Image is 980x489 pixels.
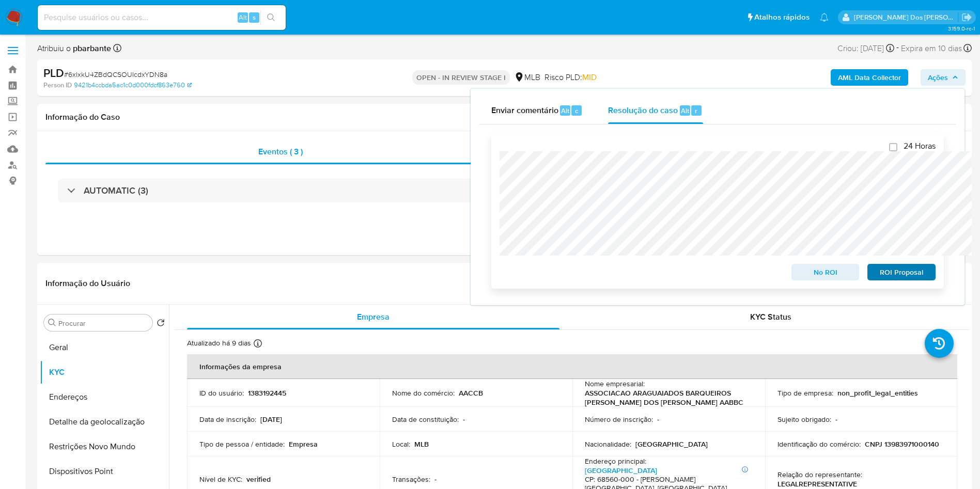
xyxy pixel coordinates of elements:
b: pbarbante [71,42,111,54]
p: - [835,415,837,424]
p: Tipo de empresa : [777,388,833,398]
button: No ROI [791,264,860,280]
p: MLB [414,439,429,449]
button: Restrições Novo Mundo [40,434,169,459]
span: Expira em 10 dias [901,43,962,54]
b: AML Data Collector [838,69,901,86]
span: Atalhos rápidos [754,12,810,23]
input: Procurar [58,319,148,328]
p: Transações : [392,475,430,484]
span: s [253,12,256,22]
button: Geral [40,335,169,360]
p: Sujeito obrigado : [777,415,831,424]
p: - [657,415,659,424]
p: Número de inscrição : [585,415,653,424]
p: Empresa [289,439,318,449]
p: - [434,475,437,484]
button: Procurar [48,319,56,327]
button: Endereços [40,385,169,409]
p: priscilla.barbante@mercadopago.com.br [854,12,958,22]
p: ID do usuário : [199,388,244,398]
span: c [575,106,578,116]
button: ROI Proposal [867,264,936,280]
button: Ações [921,69,966,86]
p: ASSOCIACAO ARAGUAIADOS BARQUEIROS [PERSON_NAME] DOS [PERSON_NAME] AABBC [585,388,749,407]
span: - [896,41,899,55]
p: CNPJ 13983971000140 [865,439,939,449]
span: 24 Horas [904,141,936,151]
p: Tipo de pessoa / entidade : [199,439,285,449]
span: No ROI [799,265,852,279]
span: Enviar comentário [491,104,558,116]
p: Endereço principal : [585,456,646,466]
span: Empresa [357,311,390,323]
input: Pesquise usuários ou casos... [38,11,286,24]
a: Sair [961,12,972,23]
span: Alt [561,106,569,116]
p: OPEN - IN REVIEW STAGE I [412,70,510,85]
span: # 6xlxkU4ZBdQCSOUIcdxYDN8a [64,69,167,80]
span: Alt [239,12,247,22]
th: Informações da empresa [187,354,957,379]
button: Dispositivos Point [40,459,169,484]
button: Detalhe da geolocalização [40,409,169,434]
p: [GEOGRAPHIC_DATA] [635,439,708,449]
span: KYC Status [750,311,791,323]
a: [GEOGRAPHIC_DATA] [585,465,657,476]
p: Nível de KYC : [199,475,242,484]
div: AUTOMATIC (3) [58,179,951,202]
span: r [695,106,697,116]
div: Criou: [DATE] [837,41,894,55]
span: Resolução do caso [608,104,678,116]
h3: AUTOMATIC (3) [84,185,148,196]
p: Nome empresarial : [585,379,645,388]
span: Eventos ( 3 ) [258,146,303,157]
p: Data de constituição : [392,415,459,424]
p: - [463,415,465,424]
input: 24 Horas [889,143,897,151]
p: Local : [392,439,410,449]
span: ROI Proposal [875,265,928,279]
b: PLD [43,65,64,81]
span: MID [582,71,597,83]
p: Relação do representante : [777,470,862,479]
h1: Informação do Usuário [45,278,130,289]
p: AACCB [459,388,483,398]
span: Alt [681,106,689,116]
span: Atribuiu o [37,43,111,54]
p: 1383192445 [248,388,286,398]
div: MLB [514,72,540,83]
p: [DATE] [260,415,282,424]
button: search-icon [260,10,282,25]
b: Person ID [43,81,72,90]
button: KYC [40,360,169,385]
a: Notificações [820,13,829,22]
p: Nacionalidade : [585,439,631,449]
h1: Informação do Caso [45,112,963,122]
button: AML Data Collector [831,69,908,86]
p: verified [246,475,271,484]
p: Data de inscrição : [199,415,256,424]
p: Identificação do comércio : [777,439,861,449]
p: LEGALREPRESENTATIVE [777,479,857,488]
span: Ações [928,69,948,86]
p: Nome do comércio : [392,388,455,398]
p: non_profit_legal_entities [837,388,918,398]
span: Risco PLD: [545,72,597,83]
a: 9421b4ccbda5ac1c0d000fdcf863e760 [74,81,192,90]
p: Atualizado há 9 dias [187,338,251,348]
button: Retornar ao pedido padrão [157,319,165,330]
